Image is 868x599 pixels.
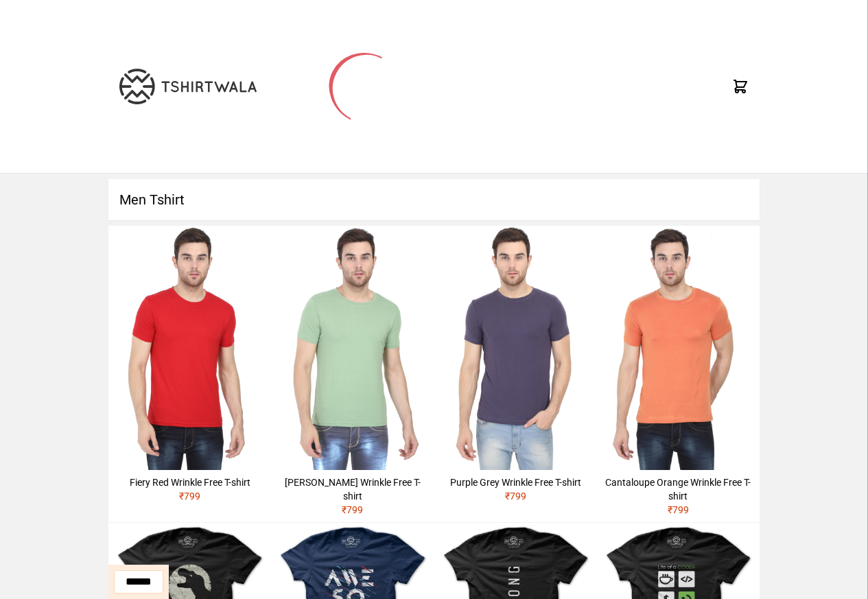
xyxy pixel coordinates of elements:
[602,475,754,503] div: Cantaloupe Orange Wrinkle Free T-shirt
[108,226,271,508] a: Fiery Red Wrinkle Free T-shirt₹799
[108,179,760,220] h1: Men Tshirt
[434,226,597,508] a: Purple Grey Wrinkle Free T-shirt₹799
[597,226,760,470] img: 4M6A2241.jpg
[277,475,428,503] div: [PERSON_NAME] Wrinkle Free T-shirt
[668,504,689,515] span: ₹ 799
[179,491,200,502] span: ₹ 799
[108,226,271,470] img: 4M6A2225.jpg
[271,226,434,470] img: 4M6A2211.jpg
[440,475,591,489] div: Purple Grey Wrinkle Free T-shirt
[434,226,597,470] img: 4M6A2168.jpg
[271,226,434,522] a: [PERSON_NAME] Wrinkle Free T-shirt₹799
[505,491,526,502] span: ₹ 799
[342,504,363,515] span: ₹ 799
[597,226,760,522] a: Cantaloupe Orange Wrinkle Free T-shirt₹799
[119,69,257,104] img: TW-LOGO-400-104.png
[114,475,266,489] div: Fiery Red Wrinkle Free T-shirt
